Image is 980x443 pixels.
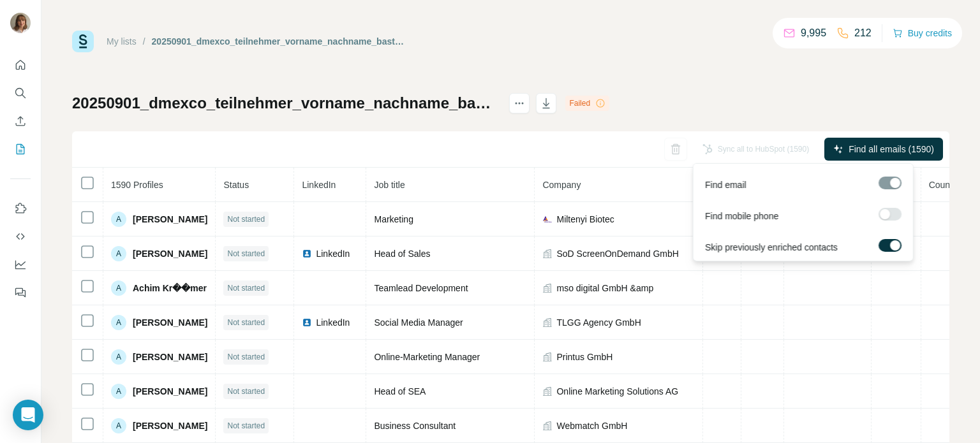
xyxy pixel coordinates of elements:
[556,385,678,398] span: Online Marketing Solutions AG
[302,249,312,259] img: LinkedIn logo
[854,25,872,41] p: 212
[111,384,126,399] div: A
[133,247,207,260] span: [PERSON_NAME]
[111,349,126,365] div: A
[542,180,581,190] span: Company
[107,36,137,47] a: My lists
[227,248,265,259] span: Not started
[111,180,163,190] span: 1590 Profiles
[111,315,126,330] div: A
[10,281,31,304] button: Feedback
[705,178,746,191] span: Find email
[556,316,641,329] span: TLGG Agency GmbH
[10,82,31,105] button: Search
[72,93,498,113] h1: 20250901_dmexco_teilnehmer_vorname_nachname_basti (2)
[556,247,678,260] span: SoD ScreenOnDemand GmbH
[302,180,336,190] span: LinkedIn
[556,351,612,363] span: Printus GmbH
[801,25,826,41] p: 9,995
[227,351,265,363] span: Not started
[556,419,627,432] span: Webmatch GmbH
[223,180,249,190] span: Status
[893,24,952,42] button: Buy credits
[227,214,265,225] span: Not started
[143,35,145,48] li: /
[133,351,207,363] span: [PERSON_NAME]
[824,138,943,161] button: Find all emails (1590)
[374,283,468,293] span: Teamlead Development
[509,93,530,113] button: actions
[133,385,207,398] span: [PERSON_NAME]
[133,282,207,294] span: Achim Kr��mer
[374,249,430,259] span: Head of Sales
[13,400,43,430] div: Open Intercom Messenger
[542,214,553,224] img: company-logo
[133,419,207,432] span: [PERSON_NAME]
[374,317,463,328] span: Social Media Manager
[565,96,609,111] div: Failed
[10,197,31,220] button: Use Surfe on LinkedIn
[133,213,207,226] span: [PERSON_NAME]
[152,35,405,48] div: 20250901_dmexco_teilnehmer_vorname_nachname_basti (2)
[227,386,265,397] span: Not started
[316,247,350,260] span: LinkedIn
[374,421,456,431] span: Business Consultant
[302,317,312,328] img: LinkedIn logo
[374,214,413,224] span: Marketing
[705,241,838,254] span: Skip previously enriched contacts
[227,420,265,432] span: Not started
[374,180,405,190] span: Job title
[111,246,126,261] div: A
[849,143,934,156] span: Find all emails (1590)
[10,225,31,248] button: Use Surfe API
[227,317,265,328] span: Not started
[374,352,480,362] span: Online-Marketing Manager
[10,253,31,276] button: Dashboard
[111,418,126,433] div: A
[10,13,31,33] img: Avatar
[111,212,126,227] div: A
[705,210,778,222] span: Find mobile phone
[111,280,126,296] div: A
[133,316,207,329] span: [PERSON_NAME]
[929,180,960,190] span: Country
[374,386,426,396] span: Head of SEA
[72,31,94,52] img: Surfe Logo
[10,138,31,161] button: My lists
[10,54,31,76] button: Quick start
[316,316,350,329] span: LinkedIn
[556,282,653,294] span: mso digital GmbH &amp
[227,282,265,294] span: Not started
[10,110,31,133] button: Enrich CSV
[556,213,614,226] span: Miltenyi Biotec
